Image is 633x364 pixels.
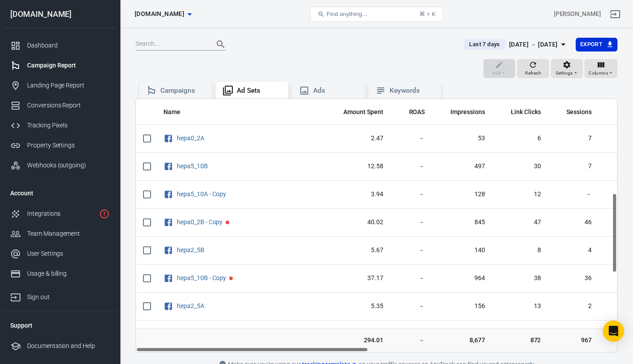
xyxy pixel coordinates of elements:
[177,135,206,141] span: hepa0_2A
[3,224,117,244] a: Team Management
[177,163,209,169] span: hepa5_10B
[27,161,110,170] div: Webhooks (outgoing)
[439,107,485,117] span: The number of times your ads were on screen.
[450,107,485,117] span: The number of times your ads were on screen.
[27,101,110,110] div: Conversions Report
[499,107,541,117] span: The number of clicks on links within the ad that led to advertiser-specified destinations
[27,121,110,130] div: Tracking Pixels
[499,274,541,283] span: 38
[177,162,208,170] a: hepa5_10B
[398,274,425,283] span: －
[499,218,541,227] span: 47
[332,336,383,345] span: 294.01
[3,55,117,75] a: Campaign Report
[332,302,383,311] span: 5.35
[555,246,592,255] span: 4
[343,107,383,117] span: The estimated total amount of money you've spent on your campaign, ad set or ad during its schedule.
[163,108,180,117] span: Name
[3,264,117,284] a: Usage & billing
[398,336,425,345] span: －
[555,336,592,345] span: 967
[3,182,117,204] li: Account
[177,303,206,309] span: hepa2_5A
[163,273,173,284] svg: Facebook Ads
[135,8,184,20] span: worldwidehealthytip.com
[177,274,226,281] a: hepa5_10B - Copy
[332,274,383,283] span: 37.17
[450,108,485,117] span: Impressions
[555,218,592,227] span: 46
[439,190,485,199] span: 128
[499,134,541,143] span: 6
[177,247,206,253] span: hepa2_5B
[398,246,425,255] span: －
[555,134,592,143] span: 7
[27,341,110,351] div: Documentation and Help
[525,69,541,77] span: Refresh
[555,162,592,171] span: 7
[439,302,485,311] span: 156
[27,61,110,70] div: Campaign Report
[237,86,281,95] div: Ad Sets
[398,162,425,171] span: －
[135,39,207,50] input: Search...
[177,275,227,281] span: hepa5_10B - Copy
[343,108,383,117] span: Amount Spent
[226,221,229,224] span: Paused
[398,218,425,227] span: －
[332,190,383,199] span: 3.94
[555,108,592,117] span: Sessions
[177,191,227,197] span: hepa5_10A - Copy
[313,86,358,95] div: Ads
[3,284,117,307] a: Sign out
[566,108,592,117] span: Sessions
[398,134,425,143] span: －
[3,95,117,115] a: Conversions Report
[511,108,541,117] span: Link Clicks
[439,134,485,143] span: 53
[27,141,110,150] div: Property Settings
[585,59,617,79] button: Columns
[136,99,617,352] div: scrollable content
[398,107,425,117] span: The total return on ad spend
[27,81,110,90] div: Landing Page Report
[3,75,117,95] a: Landing Page Report
[177,218,223,226] a: hepa0_2B - Copy
[499,190,541,199] span: 12
[555,302,592,311] span: 2
[511,107,541,117] span: The number of clicks on links within the ad that led to advertiser-specified destinations
[499,246,541,255] span: 8
[554,9,601,19] div: Account id: GXqx2G2u
[555,274,592,283] span: 36
[177,135,204,142] a: hepa0_2A
[439,336,485,345] span: 8,677
[177,302,204,309] a: hepa2_5A
[99,209,110,219] svg: 1 networks not verified yet
[605,4,626,25] a: Sign out
[131,6,195,22] button: [DOMAIN_NAME]
[163,161,173,172] svg: Facebook Ads
[556,69,573,77] span: Settings
[3,155,117,175] a: Webhooks (outgoing)
[439,274,485,283] span: 964
[3,135,117,155] a: Property Settings
[499,162,541,171] span: 30
[332,107,383,117] span: The estimated total amount of money you've spent on your campaign, ad set or ad during its schedule.
[457,37,575,52] button: Last 7 days[DATE] － [DATE]
[163,108,192,117] span: Name
[3,204,117,224] a: Integrations
[27,41,110,50] div: Dashboard
[466,40,503,49] span: Last 7 days
[332,246,383,255] span: 5.67
[499,336,541,345] span: 872
[419,11,436,17] div: ⌘ + K
[27,293,110,302] div: Sign out
[332,162,383,171] span: 12.58
[439,218,485,227] span: 845
[326,11,367,17] span: Find anything...
[551,59,583,79] button: Settings
[27,249,110,258] div: User Settings
[332,218,383,227] span: 40.02
[160,86,205,95] div: Campaigns
[409,108,425,117] span: ROAS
